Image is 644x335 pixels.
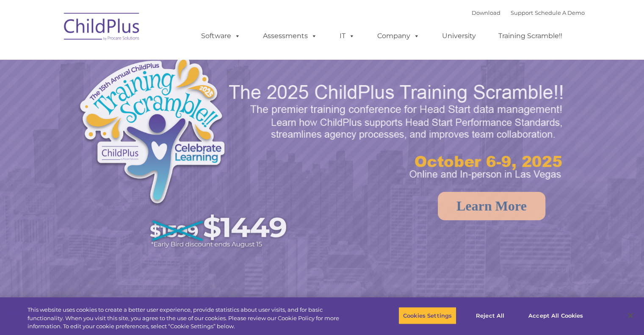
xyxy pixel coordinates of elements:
[438,192,545,220] a: Learn More
[369,28,428,44] a: Company
[490,28,571,44] a: Training Scramble!!
[472,9,585,16] font: |
[434,28,484,44] a: University
[398,307,456,324] button: Cookies Settings
[464,307,517,324] button: Reject All
[193,28,249,44] a: Software
[621,306,640,325] button: Close
[60,7,144,49] img: ChildPlus by Procare Solutions
[28,306,354,331] div: This website uses cookies to create a better user experience, provide statistics about user visit...
[472,9,500,16] a: Download
[254,28,326,44] a: Assessments
[524,307,588,324] button: Accept All Cookies
[331,28,363,44] a: IT
[535,9,585,16] a: Schedule A Demo
[511,9,533,16] a: Support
